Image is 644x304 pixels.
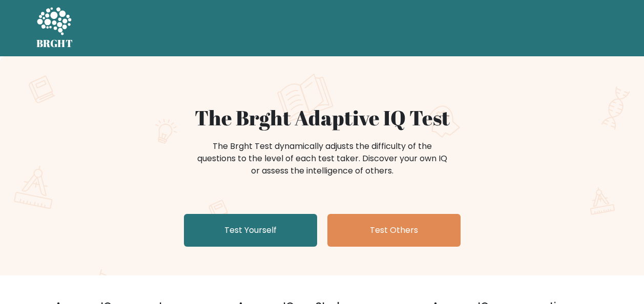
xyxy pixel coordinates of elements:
[72,105,572,130] h1: The Brght Adaptive IQ Test
[184,214,317,247] a: Test Yourself
[36,4,73,52] a: BRGHT
[194,140,450,177] div: The Brght Test dynamically adjusts the difficulty of the questions to the level of each test take...
[36,37,73,50] h5: BRGHT
[327,214,461,247] a: Test Others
